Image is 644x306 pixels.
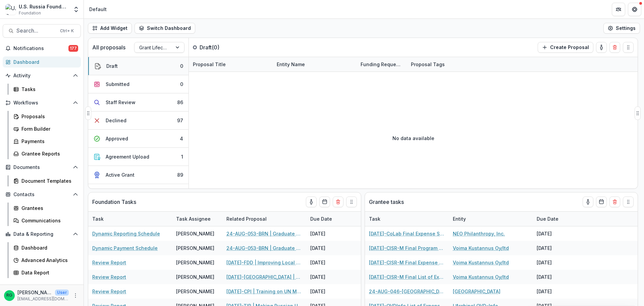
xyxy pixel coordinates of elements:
[177,171,183,178] div: 89
[88,93,189,112] button: Staff Review86
[92,288,126,295] a: Review Report
[533,270,583,284] div: [DATE]
[346,196,357,207] button: Drag
[449,212,533,226] div: Entity
[3,229,81,239] button: Open Data & Reporting
[19,3,69,10] div: U.S. Russia Foundation
[533,284,583,299] div: [DATE]
[357,57,407,72] div: Funding Requested
[172,215,215,222] div: Task Assignee
[189,61,230,68] div: Proposal Title
[92,230,160,237] a: Dynamic Reporting Schedule
[92,43,125,51] p: All proposals
[21,269,75,276] div: Data Report
[306,241,357,255] div: [DATE]
[609,196,620,207] button: Delete card
[176,259,214,266] div: [PERSON_NAME]
[11,148,81,159] a: Grantee Reports
[533,241,583,255] div: [DATE]
[453,230,505,237] a: NEO Philanthropy, Inc.
[306,196,317,207] button: toggle-assigned-to-me
[13,100,70,106] span: Workflows
[226,245,302,252] a: 24-AUG-053-BRN | Graduate Research Cooperation Project 2.0
[88,215,108,222] div: Task
[635,106,641,120] button: Drag
[273,57,357,72] div: Entity Name
[365,215,384,222] div: Task
[11,242,81,253] a: Dashboard
[533,226,583,241] div: [DATE]
[92,259,126,266] a: Review Report
[306,215,336,222] div: Due Date
[533,212,583,226] div: Due Date
[11,267,81,278] a: Data Report
[92,245,158,252] a: Dynamic Payment Schedule
[106,171,135,178] div: Active Grant
[87,4,109,14] nav: breadcrumb
[106,62,118,70] div: Draft
[13,231,70,237] span: Data & Reporting
[21,217,75,224] div: Communications
[226,259,302,266] a: [DATE]-FDD | Improving Local Governance Competence Among Rising Exiled Russian Civil Society Leaders
[11,175,81,186] a: Document Templates
[306,284,357,299] div: [DATE]
[176,230,214,237] div: [PERSON_NAME]
[88,166,189,184] button: Active Grant89
[21,113,75,120] div: Proposals
[106,135,128,142] div: Approved
[92,198,136,206] p: Foundation Tasks
[177,99,183,106] div: 86
[306,255,357,270] div: [DATE]
[21,205,75,212] div: Grantees
[16,28,56,34] span: Search...
[583,196,593,207] button: toggle-assigned-to-me
[623,42,634,53] button: Drag
[3,162,81,173] button: Open Documents
[13,165,70,170] span: Documents
[392,135,434,142] p: No data available
[88,23,132,34] button: Add Widget
[180,62,183,70] div: 0
[180,81,183,88] div: 0
[369,259,445,266] a: [DATE]-CISR-M Final Expense Summary
[11,215,81,226] a: Communications
[3,43,81,54] button: Notifications177
[106,81,129,88] div: Submitted
[21,177,75,184] div: Document Templates
[306,226,357,241] div: [DATE]
[11,255,81,266] a: Advanced Analytics
[106,117,126,124] div: Declined
[6,293,12,298] div: Ruslan Garipov
[222,212,306,226] div: Related Proposal
[17,289,52,296] p: [PERSON_NAME]
[333,196,343,207] button: Delete card
[226,288,302,295] a: [DATE]-CPI | Training on UN Mechanisms and publication of a Hands-On Guide on the defense of lawy...
[596,42,607,53] button: toggle-assigned-to-me
[369,198,404,206] p: Grantee tasks
[106,153,149,160] div: Agreement Upload
[92,273,126,280] a: Review Report
[3,56,81,68] a: Dashboard
[11,123,81,134] a: Form Builder
[13,58,75,65] div: Dashboard
[181,153,183,160] div: 1
[59,27,75,35] div: Ctrl + K
[71,3,81,16] button: Open entity switcher
[17,296,69,302] p: [EMAIL_ADDRESS][DOMAIN_NAME]
[21,125,75,132] div: Form Builder
[596,196,607,207] button: Calendar
[306,212,357,226] div: Due Date
[189,57,273,72] div: Proposal Title
[21,257,75,264] div: Advanced Analytics
[3,24,81,38] button: Search...
[21,138,75,145] div: Payments
[200,43,250,51] p: Draft ( 0 )
[71,292,79,300] button: More
[180,135,183,142] div: 4
[88,212,172,226] div: Task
